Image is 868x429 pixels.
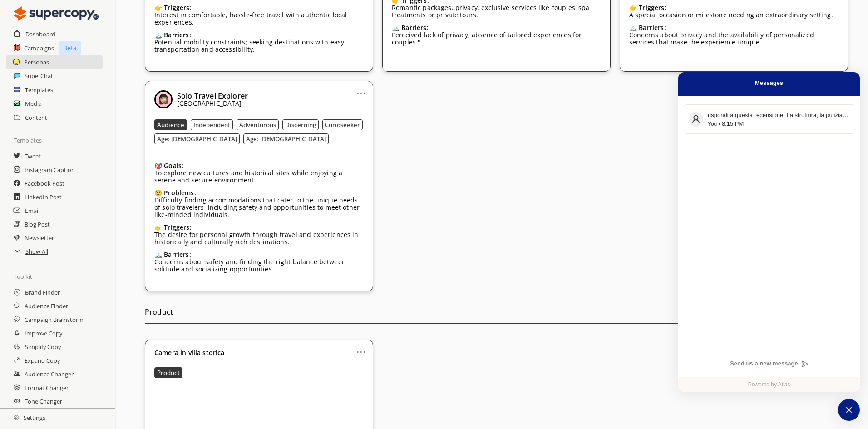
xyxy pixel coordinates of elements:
div: 🏔️ [629,24,838,31]
a: Improve Copy [25,326,62,340]
a: Brand Finder [25,286,60,299]
a: Media [25,97,42,110]
img: Close [14,5,99,23]
button: Discerning [282,119,319,130]
div: Powered by [678,377,860,392]
b: Independent [193,121,230,129]
a: Dashboard [25,27,55,41]
a: LinkedIn Post [25,190,62,204]
div: 👉 [154,4,364,11]
a: Audience Finder [25,299,68,313]
button: Audience [154,119,187,130]
p: Perceived lack of privacy, absence of tailored experiences for couples." [392,31,601,46]
b: Barriers: [401,23,428,32]
a: Format Changer [25,381,69,394]
a: Content [25,111,47,124]
a: Campaign Brainstorm [25,313,84,326]
b: Triggers: [164,3,191,12]
button: Independent [191,119,233,130]
b: Adventurous [239,121,276,129]
b: Product [157,369,180,377]
img: Close [14,415,19,420]
a: Tone Changer [25,394,62,408]
span: 8:15 PM [717,120,744,127]
span: Send us a new message [730,360,798,367]
a: ... [356,86,366,93]
div: atlas-conversation-list [678,96,860,351]
button: Send us a new message [725,356,813,371]
a: Atlas [778,381,790,388]
a: Audience Changer [25,367,74,381]
b: Solo Travel Explorer [177,91,248,101]
button: Age: [DEMOGRAPHIC_DATA] [154,133,240,144]
a: Facebook Post [25,177,64,190]
b: Barriers: [164,250,191,259]
h2: Product [145,305,848,324]
a: Newsletter [25,231,54,245]
b: Camera in villa storica [154,349,224,356]
b: Age: [DEMOGRAPHIC_DATA] [246,135,326,143]
button: Adventurous [237,119,279,130]
a: Show All [25,245,48,258]
a: SuperChat [25,69,53,83]
p: Concerns about privacy and the availability of personalized services that make the experience uni... [629,31,838,46]
button: Age: [DEMOGRAPHIC_DATA] [243,133,329,144]
b: Problems: [164,188,196,197]
a: Personas [24,55,49,69]
b: Audience [157,121,184,129]
b: Age: [DEMOGRAPHIC_DATA] [157,135,237,143]
div: 🏔️ [392,24,601,31]
a: Simplify Copy [25,340,61,354]
div: 🏔️ [154,251,364,258]
div: 🏔️ [154,31,364,39]
p: To explore new cultures and historical sites while enjoying a serene and secure environment. [154,169,364,184]
b: Triggers: [639,3,666,12]
a: Instagram Caption [25,163,75,177]
div: 🎯 [154,162,364,169]
p: A special occasion or milestone needing an extraordinary setting. [629,11,833,19]
p: [GEOGRAPHIC_DATA] [177,100,248,107]
b: Discerning [285,121,316,129]
a: Expand Copy [25,354,60,367]
a: Tweet [25,149,41,163]
p: Interest in comfortable, hassle-free travel with authentic local experiences. [154,11,364,26]
p: Difficulty finding accommodations that cater to the unique needs of solo travelers, including saf... [154,197,364,218]
p: Beta [59,41,81,55]
b: Curioseeker [325,121,360,129]
b: Goals: [164,161,183,170]
p: Potential mobility constraints; seeking destinations with easy transportation and accessibility. [154,39,364,53]
p: Romantic packages, privacy, exclusive services like couples' spa treatments or private tours. [392,4,601,19]
a: Campaigns [24,41,54,55]
button: Curioseeker [322,119,363,130]
img: Close [154,90,173,108]
button: atlas-message-author-avatarrispondi a questa recensione: La struttura, la pulizia e l'accoglienza... [684,104,854,134]
div: atlas-message-author-avatar [689,112,703,127]
button: atlas-launcher [838,399,860,421]
div: 👉 [154,224,364,231]
a: Email [25,204,39,217]
div: atlas-window [678,72,860,392]
a: Templates [25,83,53,97]
p: Concerns about safety and finding the right balance between solitude and socializing opportunities. [154,258,364,273]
